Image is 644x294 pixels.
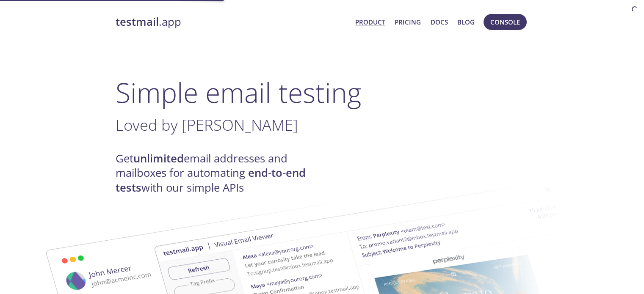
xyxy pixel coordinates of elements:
h4: Get email addresses and mailboxes for automating with our simple APIs [116,151,322,195]
a: Product [355,16,385,27]
a: Docs [431,16,448,27]
h1: Simple email testing [116,76,529,109]
strong: unlimited [133,151,184,166]
strong: testmail [116,14,159,29]
strong: end-to-end tests [116,165,306,195]
a: Pricing [395,16,421,27]
a: Blog [457,16,475,27]
span: Console [490,16,520,27]
button: Console [484,14,527,30]
a: testmail.app [116,15,349,29]
span: Loved by [PERSON_NAME] [116,114,298,135]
